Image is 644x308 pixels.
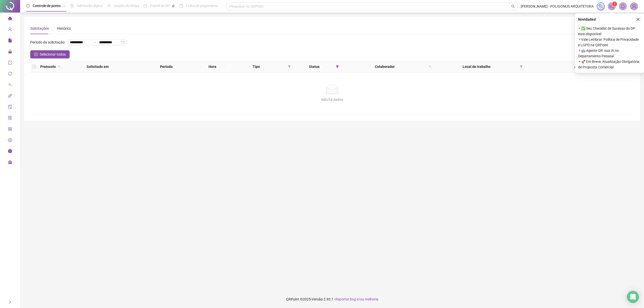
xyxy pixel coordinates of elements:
[343,64,427,69] span: Colaborador
[336,65,339,68] span: filter
[511,5,515,8] span: search
[30,26,49,31] div: Solicitações
[295,64,334,69] span: Status
[58,65,61,68] span: search
[114,4,139,8] span: Gestão de férias
[8,69,12,79] span: sync
[428,63,433,70] span: search
[186,4,218,8] span: Folha de pagamento
[20,290,644,308] footer: QRPoint © 2025 - 2.93.1 -
[578,17,596,22] span: Novidades !
[26,4,30,8] span: clock-circle
[578,37,641,48] span: ⚬ Vale Lembrar: Política de Privacidade e LGPD na QRPoint
[172,5,175,8] span: pushpin
[63,61,132,73] th: Solicitado em
[30,38,68,46] label: Período da solicitação
[287,63,292,70] span: filter
[33,4,61,8] span: Controle de ponto
[36,97,628,102] div: Não há dados
[335,63,340,70] span: filter
[335,297,378,301] span: Reportar bug e/ou melhoria
[70,4,74,8] span: file-done
[578,48,641,59] span: ⚬ 🤖 Agente QR: sua IA no Departamento Pessoal
[521,4,594,9] span: [PERSON_NAME] - POLIGONUS ARQUITETURA
[40,64,56,69] span: Protocolo
[8,114,12,124] span: solution
[8,136,12,146] span: dollar
[598,4,603,9] img: sparkle-icon.fc2bf0ac1784a2077858766a79e2daf3.svg
[436,64,518,69] span: Local de trabalho
[107,4,111,8] span: sun
[150,4,170,8] span: Painel do DP
[30,50,70,58] button: Selecionar todos
[578,26,641,37] span: ⚬ ✅ Seu Checklist de Sucesso do DP está disponível
[77,4,103,8] span: Admissão digital
[621,4,625,9] span: bell
[40,52,66,57] span: Selecionar todos
[8,125,12,135] span: qrcode
[8,147,12,157] span: info-circle
[610,4,614,9] span: notification
[63,5,66,8] span: pushpin
[34,53,38,56] span: check-square
[93,40,97,44] span: swap-right
[636,18,640,21] span: close
[578,59,641,70] span: ⚬ 🚀 Em Breve, Atualização Obrigatória de Proposta Comercial
[312,297,323,301] span: Versão
[627,291,639,303] div: Open Intercom Messenger
[614,2,616,6] span: 1
[8,36,12,46] span: file
[57,63,62,70] span: search
[8,92,12,102] span: api
[132,61,200,73] th: Período
[8,14,12,24] span: home
[179,4,183,8] span: book
[288,65,291,68] span: filter
[8,58,12,68] span: export
[8,300,12,304] span: right
[8,158,12,168] span: gift
[630,3,638,10] img: 19998
[8,25,12,35] span: user-add
[200,61,225,73] th: Hora
[227,64,286,69] span: Tipo
[429,65,432,68] span: search
[8,47,12,57] span: lock
[520,65,523,68] span: filter
[519,63,524,70] span: filter
[144,4,147,8] span: dashboard
[612,2,617,7] sup: 1
[527,64,632,69] div: Ações
[93,40,97,44] span: to
[57,26,71,31] div: Histórico
[8,103,12,113] span: audit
